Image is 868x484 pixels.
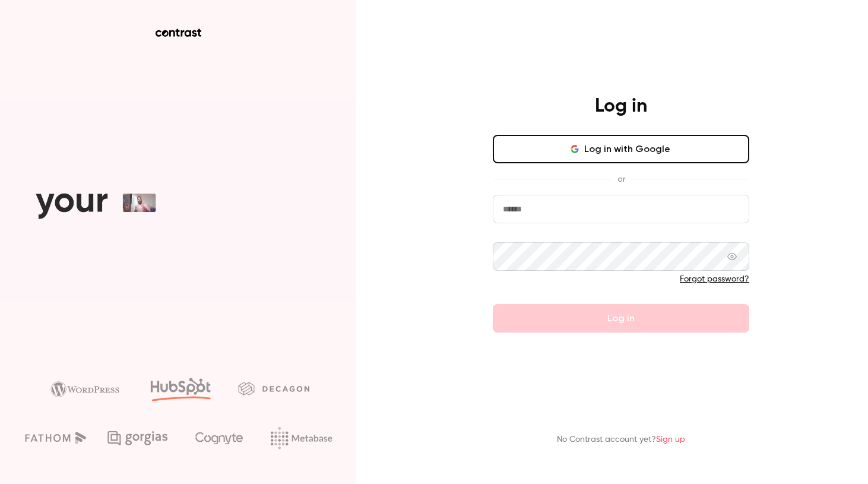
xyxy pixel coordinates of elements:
a: Forgot password? [680,275,749,283]
p: No Contrast account yet? [557,434,685,446]
span: or [612,173,631,185]
a: Sign up [656,435,685,444]
img: decagon [238,382,309,395]
button: Log in with Google [493,135,749,163]
h4: Log in [595,94,647,118]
